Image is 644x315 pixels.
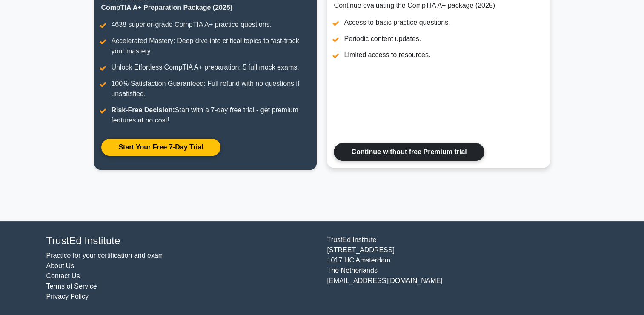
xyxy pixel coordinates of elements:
[46,293,89,300] a: Privacy Policy
[46,235,317,247] h4: TrustEd Institute
[334,143,484,161] a: Continue without free Premium trial
[46,252,164,259] a: Practice for your certification and exam
[46,272,80,280] a: Contact Us
[322,235,603,302] div: TrustEd Institute [STREET_ADDRESS] 1017 HC Amsterdam The Netherlands [EMAIL_ADDRESS][DOMAIN_NAME]
[101,138,220,156] a: Start Your Free 7-Day Trial
[46,262,74,269] a: About Us
[46,283,97,290] a: Terms of Service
